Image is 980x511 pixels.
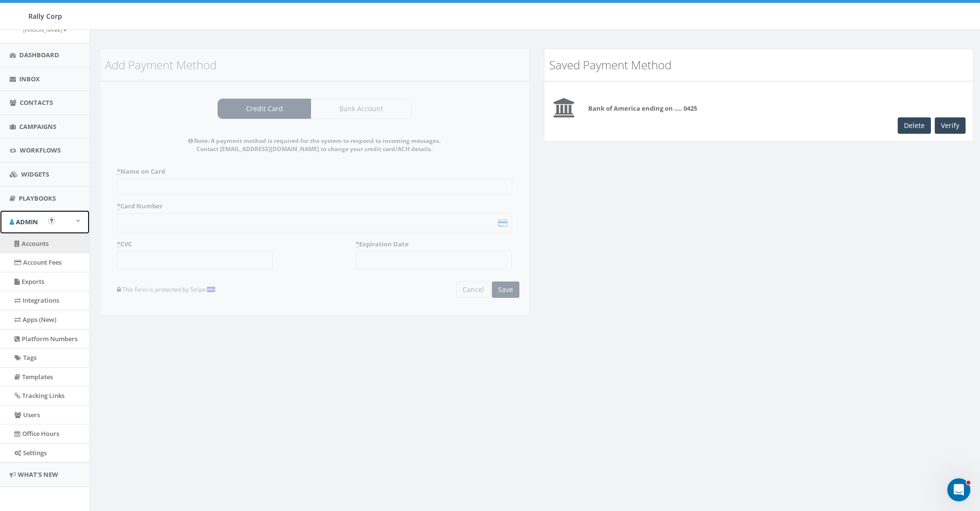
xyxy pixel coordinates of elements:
span: What's New [18,470,58,479]
span: Dashboard [19,51,59,59]
span: Workflows [20,146,61,154]
button: Delete [898,117,931,134]
h3: Saved Payment Method [549,59,968,71]
iframe: Intercom live chat [947,478,970,501]
small: [PERSON_NAME] [23,26,67,33]
span: Rally Corp [28,12,62,21]
b: Bank of America ending on .... 0425 [588,104,697,113]
span: Playbooks [19,194,56,203]
span: Admin [16,217,38,226]
span: Inbox [19,75,40,83]
button: Open In-App Guide [48,217,55,224]
span: Campaigns [19,122,56,131]
span: Widgets [21,170,49,179]
a: Verify [935,117,966,134]
span: Contacts [20,98,53,107]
